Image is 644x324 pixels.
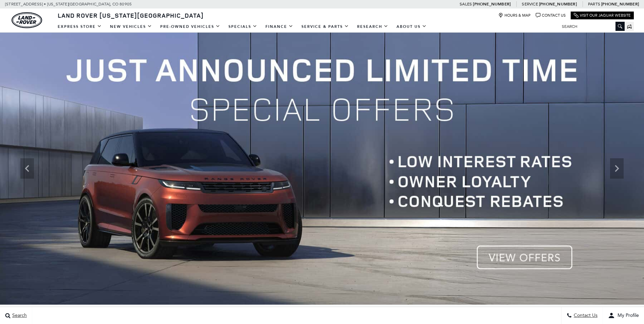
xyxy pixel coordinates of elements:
[603,307,644,324] button: user-profile-menu
[392,21,431,33] a: About Us
[224,21,261,33] a: Specials
[353,21,392,33] a: Research
[12,12,42,28] img: Land Rover
[106,21,156,33] a: New Vehicles
[11,313,27,319] span: Search
[473,1,511,7] a: [PHONE_NUMBER]
[54,11,208,19] a: Land Rover [US_STATE][GEOGRAPHIC_DATA]
[297,21,353,33] a: Service & Parts
[522,2,538,6] span: Service
[156,21,224,33] a: Pre-Owned Vehicles
[5,2,132,6] a: [STREET_ADDRESS] • [US_STATE][GEOGRAPHIC_DATA], CO 80905
[572,313,597,319] span: Contact Us
[54,21,431,33] nav: Main Navigation
[601,1,639,7] a: [PHONE_NUMBER]
[615,313,639,319] span: My Profile
[261,21,297,33] a: Finance
[557,22,625,31] input: Search
[12,12,42,28] a: land-rover
[498,13,531,18] a: Hours & Map
[574,13,631,18] a: Visit Our Jaguar Website
[536,13,566,18] a: Contact Us
[539,1,577,7] a: [PHONE_NUMBER]
[460,2,472,6] span: Sales
[58,11,204,19] span: Land Rover [US_STATE][GEOGRAPHIC_DATA]
[588,2,600,6] span: Parts
[54,21,106,33] a: EXPRESS STORE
